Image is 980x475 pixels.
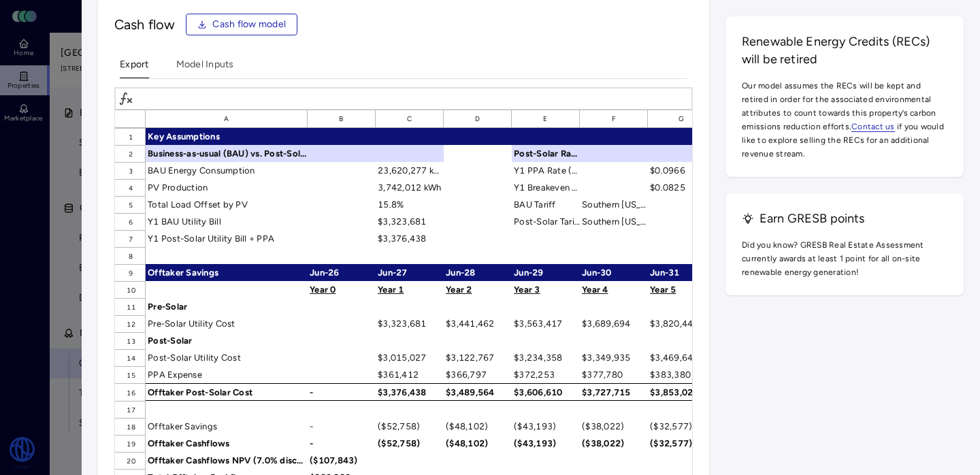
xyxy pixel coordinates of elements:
div: Total Load Offset by PV [146,196,308,213]
div: $3,853,022 [648,383,716,401]
div: D [444,110,512,128]
div: ($107,843) [308,452,376,469]
div: $3,234,358 [512,349,580,366]
div: B [308,110,376,128]
a: Contact us [851,122,895,132]
div: Year 0 [308,281,376,298]
div: PPA Expense [146,366,308,383]
div: Pre-Solar Utility Cost [146,315,308,332]
div: BAU Energy Consumption [146,162,308,179]
div: $3,606,610 [512,383,580,401]
div: 2 [115,145,146,162]
div: Post-Solar [146,332,308,349]
div: 16 [115,383,146,401]
span: Cash flow [114,15,175,34]
div: Year 5 [648,281,716,298]
div: E [512,110,580,128]
div: - [308,435,376,452]
div: 8 [115,247,146,264]
div: 17 [115,401,146,418]
div: G [648,110,716,128]
div: ($43,193) [512,435,580,452]
h3: Earn GRESB points [742,210,947,227]
div: Southern California Edison Co: TOU-8-D-Above 50kV-NEM3 [580,196,648,213]
div: Jun-28 [444,264,512,281]
div: 20 [115,452,146,469]
div: BAU Tariff [512,196,580,213]
div: 14 [115,349,146,366]
div: ($52,758) [376,435,444,452]
div: $0.0825 [648,179,716,196]
div: Offtaker Cashflows [146,435,308,452]
div: Jun-27 [376,264,444,281]
button: Model Inputs [176,57,234,78]
div: - [308,418,376,435]
button: Export [120,57,149,78]
div: ($32,577) [648,418,716,435]
div: C [376,110,444,128]
span: Our model assumes the RECs will be kept and retired in order for the associated environmental att... [742,79,947,161]
div: Jun-29 [512,264,580,281]
div: $3,015,027 [376,349,444,366]
div: ($32,577) [648,435,716,452]
div: Year 2 [444,281,512,298]
div: 4 [115,179,146,196]
button: Cash flow model [186,14,297,35]
div: ($38,022) [580,418,648,435]
div: 3,742,012 kWh [376,179,444,196]
div: $3,323,681 [376,213,444,230]
div: Y1 Post-Solar Utility Bill + PPA [146,230,308,247]
div: ($52,758) [376,418,444,435]
div: 5 [115,196,146,213]
div: Y1 BAU Utility Bill [146,213,308,230]
div: $3,376,438 [376,383,444,401]
div: Post-Solar Utility Cost [146,349,308,366]
div: Post-Solar Tariff [512,213,580,230]
div: ($43,193) [512,418,580,435]
div: $3,376,438 [376,230,444,247]
div: Year 3 [512,281,580,298]
div: Southern California Edison Co: TOU-8-E-Above 50kV-NEM3 [580,213,648,230]
div: 23,620,277 kWh [376,162,444,179]
div: $377,780 [580,366,648,383]
div: PV Production [146,179,308,196]
div: $3,563,417 [512,315,580,332]
div: ($38,022) [580,435,648,452]
div: $3,689,694 [580,315,648,332]
div: Offtaker Cashflows NPV (7.0% discount rate) [146,452,308,469]
div: 6 [115,213,146,230]
div: Pre-Solar [146,298,308,315]
div: Offtaker Savings [146,418,308,435]
div: 15 [115,366,146,383]
div: Jun-30 [580,264,648,281]
div: - [308,383,376,401]
div: $3,122,767 [444,349,512,366]
span: Cash flow model [212,17,286,32]
div: Year 1 [376,281,444,298]
div: 13 [115,332,146,349]
div: $3,489,564 [444,383,512,401]
div: $3,349,935 [580,349,648,366]
div: Y1 Breakeven PPA Rate ($/kWh) [512,179,580,196]
div: $3,441,462 [444,315,512,332]
div: 3 [115,162,146,179]
div: 1 [115,128,146,145]
div: 9 [115,264,146,281]
div: $3,469,643 [648,349,716,366]
div: $366,797 [444,366,512,383]
div: 11 [115,298,146,315]
div: A [146,110,308,128]
div: Business-as-usual (BAU) vs. Post-Solar [146,145,308,162]
div: $361,412 [376,366,444,383]
div: Year 4 [580,281,648,298]
div: $3,323,681 [376,315,444,332]
div: ($48,102) [444,435,512,452]
div: ($48,102) [444,418,512,435]
div: 12 [115,315,146,332]
div: $383,380 [648,366,716,383]
div: 7 [115,230,146,247]
div: Key Assumptions [146,128,308,145]
div: F [580,110,648,128]
div: Offtaker Post-Solar Cost [146,383,308,401]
